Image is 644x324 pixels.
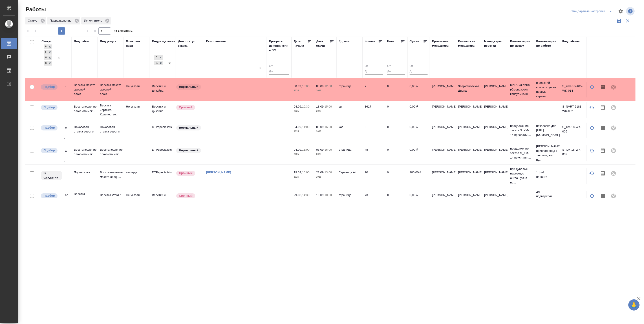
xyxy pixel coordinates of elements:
p: Восстановление макета средн... [100,170,121,179]
p: почасовка для [URL][DOMAIN_NAME].. [536,124,558,137]
p: Почасовая ставка верстки [100,125,121,134]
td: Верстки и дизайна [150,191,176,206]
div: Дата начала [294,39,307,48]
p: 2025 [294,197,312,202]
div: Подразделение [152,39,175,44]
div: Дата сдачи [316,39,330,48]
td: 0 [385,191,407,206]
p: Подразделение [50,18,73,23]
p: 08.09, [316,84,324,88]
div: В ожидании, Готов к работе, Подбор, В работе [43,61,53,66]
td: Не указан [124,102,150,118]
div: Цена [387,39,395,44]
div: DTPspecialists, Верстки и дизайна [154,55,164,60]
div: Можно подбирать исполнителей [40,148,63,154]
div: Подбор [44,55,47,60]
td: 0,00 ₽ [407,145,430,161]
input: До [410,69,428,75]
p: ООО ХИТ МОТОРЗ РУС (ИНН 9723160500) [48,121,69,139]
td: S_NVRT-5181-WK-002 [560,102,586,118]
div: Клиентские менеджеры [458,39,480,48]
p: 2025 [316,152,334,156]
div: Статус [42,39,52,44]
p: [PERSON_NAME] [484,125,506,129]
div: Проект не привязан [608,145,619,156]
div: Проект не привязан [608,123,619,133]
p: [PERSON_NAME] [484,84,506,88]
div: Комментарии по работе [536,39,558,48]
p: Восстановление сложного мак... [100,148,121,156]
p: 2025 [316,88,334,93]
div: Вид работ [74,39,89,44]
div: Менеджеры верстки [484,39,506,48]
p: Срочный [179,105,192,110]
button: Скопировать мини-бриф [597,123,608,133]
p: 2025 [294,88,312,93]
button: Обновить [587,191,597,201]
td: DTPspecialists [150,145,176,161]
input: От [269,64,289,69]
p: [PERSON_NAME] [484,170,506,175]
td: 0 [385,102,407,118]
p: [PERSON_NAME] [484,148,506,152]
p: [PERSON_NAME] [484,104,506,109]
p: 16:00 [302,171,309,174]
span: из 1 страниц [114,28,132,35]
td: S_XM-18-WK-002 [560,145,586,161]
div: Прогресс исполнителя в SC [269,39,289,53]
p: 2025 [294,109,312,113]
p: Подбор [44,126,55,130]
p: 16:00 [324,125,332,129]
div: DTPspecialists, Верстки и дизайна [154,60,164,66]
td: S_krkarus-485-WK-014 [560,82,586,97]
input: До [365,69,383,75]
td: страница [336,191,362,206]
div: Проектные менеджеры [432,39,454,48]
p: 2025 [294,175,312,179]
td: [PERSON_NAME] [456,145,482,161]
p: Нормальный [179,148,198,153]
button: Скопировать мини-бриф [597,168,608,179]
p: 13.09, [316,193,324,197]
td: 0,00 ₽ [407,123,430,138]
input: До [387,69,405,75]
p: Восстановление сложного мак... [74,148,95,156]
p: Верстка Word / Layout Word [100,193,121,202]
p: Верстка макета средней слож... [74,83,95,96]
td: 0,00 ₽ [407,82,430,97]
td: [PERSON_NAME] [430,191,456,206]
p: 08.09, [294,84,302,88]
button: Обновить [587,102,597,113]
div: Проект не привязан [608,191,619,201]
td: Страница А4 [336,168,362,184]
td: час [336,123,362,138]
p: 10:30 [302,105,309,108]
div: Можно подбирать исполнителей [40,104,63,110]
p: 10:00 [324,193,332,197]
td: 3617 [362,102,385,118]
td: DTPspecialists [150,168,176,184]
button: Скопировать мини-бриф [597,145,608,156]
div: Исполнитель [206,39,226,44]
td: англ-рус [124,168,150,184]
p: 2025 [316,197,334,202]
td: [PERSON_NAME] [456,102,482,118]
td: 0 [385,82,407,97]
td: [PERSON_NAME] [430,123,456,138]
td: 0,00 ₽ [407,191,430,206]
p: КРКА Ультоп® (Омепразол), капсулы киш... [510,83,532,96]
p: 2025 [294,152,312,156]
button: Сохранить фильтры [615,17,623,25]
div: Проект не привязан [608,102,619,113]
div: Верстки и дизайна [154,61,158,66]
td: Верстки и дизайна [150,102,176,118]
button: Обновить [587,82,597,93]
div: Вид услуги [100,39,117,44]
div: Сумма [410,39,419,44]
td: [PERSON_NAME] [430,168,456,184]
p: Подбор [44,105,55,110]
div: Доп. статус заказа [178,39,202,48]
div: В ожидании, Готов к работе, Подбор, В работе [43,44,53,50]
td: Звержановская Диана [456,82,482,97]
p: продолжение заказа S_XM-14 прислали ... [510,124,532,137]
